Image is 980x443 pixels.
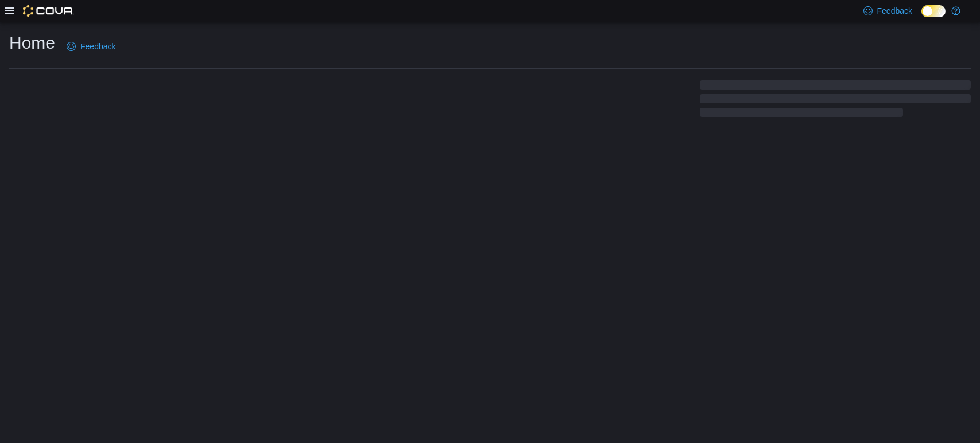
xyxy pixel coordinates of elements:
[700,83,971,119] span: Loading
[62,35,120,58] a: Feedback
[80,41,115,52] span: Feedback
[877,5,912,17] span: Feedback
[9,32,55,55] h1: Home
[921,17,922,18] span: Dark Mode
[921,5,946,17] input: Dark Mode
[23,5,74,17] img: Cova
